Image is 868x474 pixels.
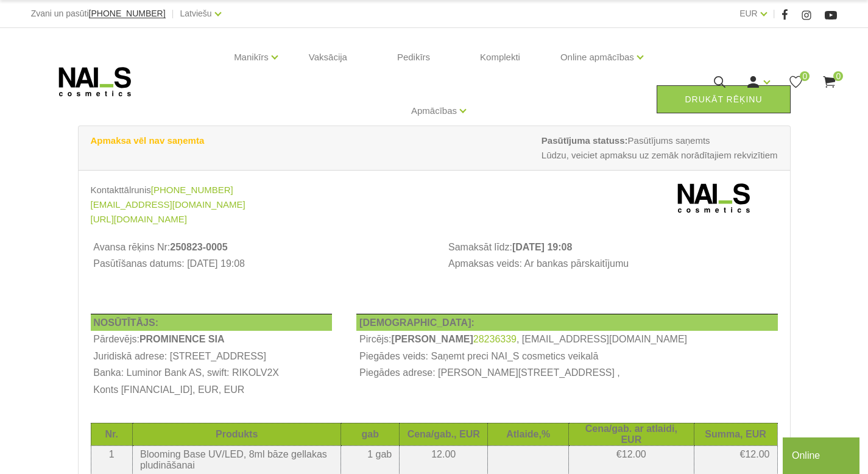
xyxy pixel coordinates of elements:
[411,87,457,135] a: Apmācības
[89,9,166,18] span: [PHONE_NUMBER]
[800,71,810,81] span: 0
[400,423,488,445] th: Cena/gab., EUR
[488,423,569,445] th: Atlaide,%
[180,6,212,21] a: Latviešu
[91,423,132,445] th: Nr.
[356,348,777,365] td: Piegādes veids: Saņemt preci NAI_S cosmetics veikalā
[91,272,422,289] td: Avansa rēķins izdrukāts: [DATE] 19:08:20
[445,256,777,273] td: Apmaksas veids: Ar bankas pārskaitījumu
[387,28,440,87] a: Pedikīrs
[542,133,778,163] span: Pasūtījums saņemts Lūdzu, veiciet apmaksu uz zemāk norādītajiem rekvizītiem
[341,423,400,445] th: gab
[739,6,758,21] a: EUR
[151,183,233,197] a: [PHONE_NUMBER]
[299,28,357,87] a: Vaksācija
[132,445,340,474] td: Blooming Base UV/LED, 8ml bāze gellakas pludināšanai
[470,28,530,87] a: Komplekti
[392,334,473,344] b: [PERSON_NAME]
[91,212,187,227] a: [URL][DOMAIN_NAME]
[473,334,517,345] a: 28236339
[91,239,422,256] th: Avansa rēķins Nr:
[91,331,333,348] td: Pārdevējs:
[569,423,694,445] th: Cena/gab. ar atlaidi, EUR
[170,242,227,252] b: 250823-0005
[822,74,837,90] a: 0
[788,74,803,90] a: 0
[91,314,333,331] th: NOSŪTĪTĀJS:
[833,71,843,81] span: 0
[91,256,422,273] td: Pasūtīšanas datums: [DATE] 19:08
[139,334,225,344] b: PROMINENCE SIA
[91,183,425,197] div: Kontakttālrunis
[91,445,132,474] td: 1
[341,445,400,474] td: 1 gab
[694,423,777,445] th: Summa, EUR
[773,6,775,21] span: |
[91,381,333,398] th: Konts [FINANCIAL_ID], EUR, EUR
[91,365,333,382] th: Banka: Luminor Bank AS, swift: RIKOLV2X
[91,197,245,212] a: [EMAIL_ADDRESS][DOMAIN_NAME]
[400,445,488,474] td: 12.00
[91,348,333,365] th: Juridiskā adrese: [STREET_ADDRESS]
[31,6,166,21] div: Zvani un pasūti
[512,242,572,252] b: [DATE] 19:08
[694,445,777,474] td: €12.00
[234,33,269,82] a: Manikīrs
[172,6,174,21] span: |
[569,445,694,474] td: €12.00
[356,314,777,331] th: [DEMOGRAPHIC_DATA]:
[783,435,862,474] iframe: chat widget
[356,365,777,382] td: Piegādes adrese: [PERSON_NAME][STREET_ADDRESS] ,
[560,33,634,82] a: Online apmācības
[356,331,777,348] td: Pircējs: , [EMAIL_ADDRESS][DOMAIN_NAME]
[445,239,777,256] th: Samaksāt līdz:
[89,9,166,18] a: [PHONE_NUMBER]
[132,423,340,445] th: Produkts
